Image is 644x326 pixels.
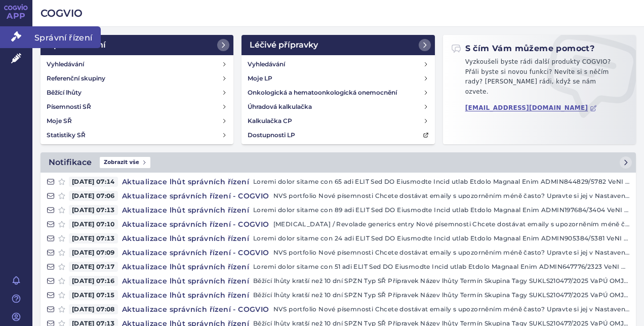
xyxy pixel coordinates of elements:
a: Dostupnosti LP [244,128,432,142]
a: Referenční skupiny [43,71,231,86]
a: Vyhledávání [244,57,432,71]
span: [DATE] 07:09 [69,248,118,258]
h4: Vyhledávání [248,59,285,69]
a: Písemnosti SŘ [43,100,231,114]
h4: Aktualizace správních řízení - COGVIO [118,191,273,201]
h4: Písemnosti SŘ [47,102,91,112]
h4: Aktualizace správních řízení - COGVIO [118,304,273,314]
h4: Vyhledávání [47,59,84,69]
h4: Aktualizace správních řízení - COGVIO [118,219,273,229]
span: Zobrazit vše [100,157,150,168]
a: NotifikaceZobrazit vše [41,152,636,173]
h4: Úhradová kalkulačka [248,102,312,112]
h4: Aktualizace lhůt správních řízení [118,205,253,215]
span: [DATE] 07:13 [69,233,118,243]
p: Vyzkoušeli byste rádi další produkty COGVIO? Přáli byste si novou funkci? Nevíte si s něčím rady?... [451,57,628,101]
a: Vyhledávání [43,57,231,71]
a: Úhradová kalkulačka [244,100,432,114]
span: [DATE] 07:13 [69,205,118,215]
p: Loremi dolor sitame con 24 adi ELIT Sed DO Eiusmodte Incid utlab Etdolo Magnaal Enim ADMIN905384/... [253,233,630,243]
p: Běžící lhůty kratší než 10 dní SPZN Typ SŘ Přípravek Název lhůty Termín Skupina Tagy SUKLS210477/... [253,276,630,286]
h4: Běžící lhůty [47,88,82,98]
p: Běžící lhůty kratší než 10 dní SPZN Typ SŘ Přípravek Název lhůty Termín Skupina Tagy SUKLS210477/... [253,290,630,300]
h4: Onkologická a hematoonkologická onemocnění [248,88,397,98]
a: Kalkulačka CP [244,114,432,128]
span: [DATE] 07:06 [69,191,118,201]
p: Loremi dolor sitame con 51 adi ELIT Sed DO Eiusmodte Incid utlab Etdolo Magnaal Enim ADMIN647776/... [253,262,630,272]
a: Onkologická a hematoonkologická onemocnění [244,86,432,100]
h4: Aktualizace lhůt správních řízení [118,177,253,187]
a: Běžící lhůty [43,86,231,100]
a: Statistiky SŘ [43,128,231,142]
h4: Kalkulačka CP [248,116,292,126]
p: NVS portfolio Nové písemnosti Chcete dostávat emaily s upozorněním méně často? Upravte si jej v N... [273,248,630,258]
a: Moje LP [244,71,432,86]
h4: Aktualizace správních řízení - COGVIO [118,248,273,258]
h4: Referenční skupiny [47,73,105,84]
h4: Aktualizace lhůt správních řízení [118,233,253,243]
h2: Léčivé přípravky [250,39,318,51]
span: [DATE] 07:08 [69,304,118,314]
p: Loremi dolor sitame con 65 adi ELIT Sed DO Eiusmodte Incid utlab Etdolo Magnaal Enim ADMIN844829/... [253,177,630,187]
span: [DATE] 07:14 [69,177,118,187]
a: [EMAIL_ADDRESS][DOMAIN_NAME] [465,104,597,112]
p: [MEDICAL_DATA] / Revolade generics entry Nové písemnosti Chcete dostávat emaily s upozorněním mén... [273,219,630,229]
a: Léčivé přípravky [241,35,434,55]
h4: Dostupnosti LP [248,130,295,140]
h2: COGVIO [41,6,636,20]
a: Správní řízení [41,35,233,55]
span: [DATE] 07:10 [69,219,118,229]
a: Moje SŘ [43,114,231,128]
h4: Aktualizace lhůt správních řízení [118,276,253,286]
p: Loremi dolor sitame con 89 adi ELIT Sed DO Eiusmodte Incid utlab Etdolo Magnaal Enim ADMIN197684/... [253,205,630,215]
span: [DATE] 07:17 [69,262,118,272]
p: NVS portfolio Nové písemnosti Chcete dostávat emaily s upozorněním méně často? Upravte si jej v N... [273,304,630,314]
h4: Moje LP [248,73,272,84]
span: [DATE] 07:15 [69,290,118,300]
h4: Moje SŘ [47,116,72,126]
h2: Notifikace [49,156,92,169]
h4: Aktualizace lhůt správních řízení [118,262,253,272]
h4: Statistiky SŘ [47,130,86,140]
h2: S čím Vám můžeme pomoct? [451,43,595,54]
p: NVS portfolio Nové písemnosti Chcete dostávat emaily s upozorněním méně často? Upravte si jej v N... [273,191,630,201]
span: [DATE] 07:16 [69,276,118,286]
span: Správní řízení [32,26,101,48]
h4: Aktualizace lhůt správních řízení [118,290,253,300]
